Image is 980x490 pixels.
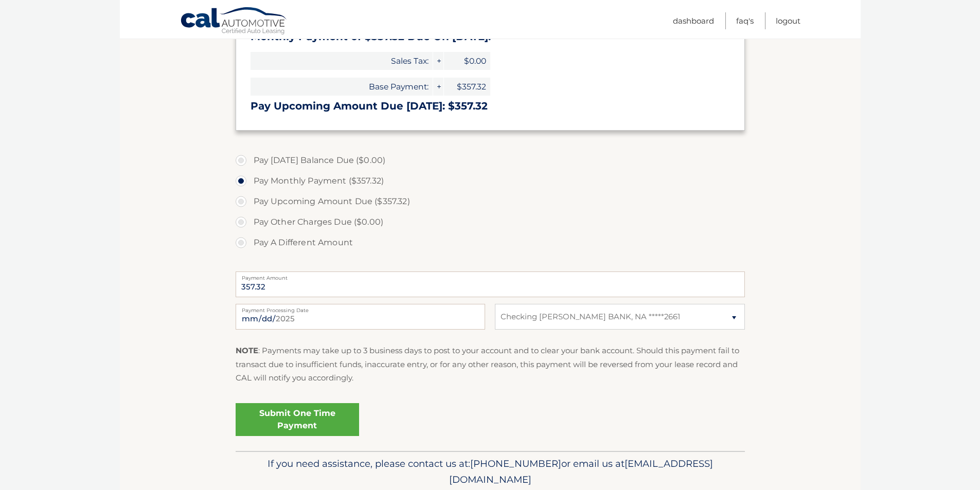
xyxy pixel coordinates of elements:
[236,304,485,312] label: Payment Processing Date
[251,78,433,96] span: Base Payment:
[236,403,359,436] a: Submit One Time Payment
[251,52,433,70] span: Sales Tax:
[736,12,754,29] a: FAQ's
[433,52,443,70] span: +
[236,346,258,355] strong: NOTE
[236,150,745,171] label: Pay [DATE] Balance Due ($0.00)
[236,304,485,330] input: Payment Date
[236,344,745,385] p: : Payments may take up to 3 business days to post to your account and to clear your bank account....
[444,52,490,70] span: $0.00
[236,212,745,232] label: Pay Other Charges Due ($0.00)
[236,232,745,253] label: Pay A Different Amount
[444,78,490,96] span: $357.32
[236,271,745,297] input: Payment Amount
[673,12,714,29] a: Dashboard
[236,271,745,280] label: Payment Amount
[776,12,800,29] a: Logout
[433,78,443,96] span: +
[236,171,745,191] label: Pay Monthly Payment ($357.32)
[180,7,288,37] a: Cal Automotive
[470,458,561,469] span: [PHONE_NUMBER]
[251,100,730,113] h3: Pay Upcoming Amount Due [DATE]: $357.32
[236,191,745,212] label: Pay Upcoming Amount Due ($357.32)
[242,456,738,488] p: If you need assistance, please contact us at: or email us at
